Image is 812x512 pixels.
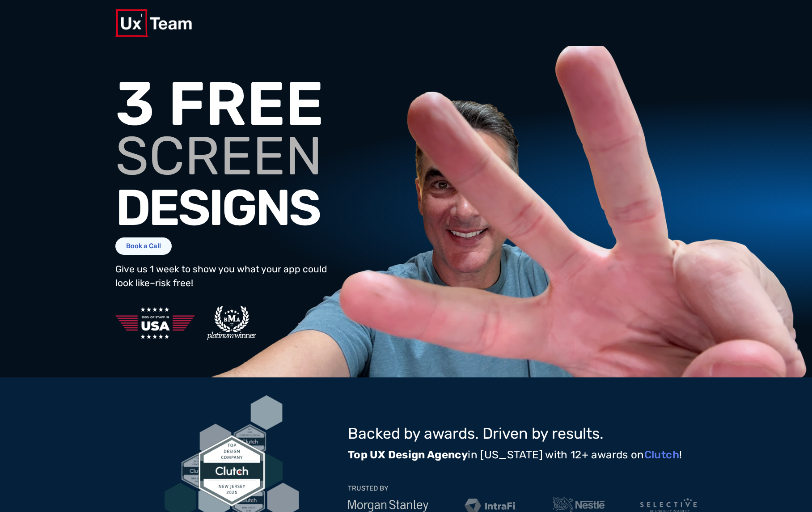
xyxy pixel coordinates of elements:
[115,237,172,255] a: Book a Call
[115,262,329,290] p: Give us 1 week to show you what your app could look like–risk free!
[348,424,604,443] span: Backed by awards. Driven by results.
[348,449,468,461] strong: Top UX Design Agency
[115,82,369,127] h1: 3 FREE
[126,243,161,250] span: Book a Call
[644,449,679,461] a: Clutch
[348,448,697,462] p: in [US_STATE] with 12+ awards on !
[115,186,369,230] h1: DESIGNS
[115,134,369,178] h1: SCREEN
[348,485,389,492] p: TRUSTED BY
